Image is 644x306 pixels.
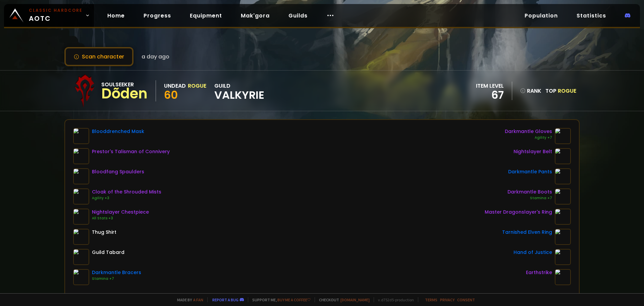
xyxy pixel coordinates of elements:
div: Hand of Justice [514,249,552,256]
img: item-2105 [73,229,89,245]
a: Progress [138,9,176,23]
a: Equipment [184,9,227,23]
img: item-22003 [555,188,571,205]
small: Classic Hardcore [29,7,83,13]
img: item-17102 [73,188,89,205]
span: Support me, [248,297,311,302]
img: item-16832 [73,168,89,184]
button: Scan character [64,47,133,66]
img: item-19384 [555,209,571,225]
a: Report a bug [212,297,238,302]
div: Undead [164,82,186,90]
img: item-22004 [73,269,89,285]
div: item level [476,82,504,90]
a: Privacy [440,297,454,302]
div: Master Dragonslayer's Ring [485,209,552,216]
span: v. d752d5 - production [374,297,414,302]
div: All Stats +3 [92,216,149,221]
span: Rogue [558,87,576,95]
a: Terms [425,297,437,302]
div: Stamina +7 [507,195,552,201]
a: Population [519,9,563,23]
span: AOTC [29,7,83,24]
div: Darkmantle Bracers [92,269,141,276]
div: Darkmantle Gloves [505,128,552,135]
a: Statistics [571,9,611,23]
div: Bloodfang Spaulders [92,168,144,175]
span: Valkyrie [214,90,264,100]
div: Blooddrenched Mask [92,128,144,135]
div: Top [545,87,576,95]
div: Agility +3 [92,195,161,201]
div: Stamina +7 [92,276,141,281]
div: 67 [476,90,504,100]
img: item-21180 [555,269,571,285]
div: Soulseeker [101,80,148,89]
img: item-5976 [73,249,89,265]
a: Guilds [283,9,313,23]
div: Guild Tabard [92,249,124,256]
a: Buy me a coffee [277,297,311,302]
a: Consent [457,297,475,302]
div: Darkmantle Boots [507,188,552,195]
a: Mak'gora [235,9,275,23]
a: Home [102,9,130,23]
a: [DOMAIN_NAME] [340,297,370,302]
span: 60 [164,87,178,102]
img: item-22006 [555,128,571,144]
div: Earthstrike [526,269,552,276]
div: Rogue [188,82,206,90]
div: Thug Shirt [92,229,116,236]
img: item-22007 [555,168,571,184]
span: Made by [173,297,203,302]
div: Nightslayer Belt [514,148,552,155]
img: item-11815 [555,249,571,265]
div: Tarnished Elven Ring [502,229,552,236]
div: Agility +7 [505,135,552,140]
div: Darkmantle Pants [508,168,552,175]
div: Cloak of the Shrouded Mists [92,188,161,195]
img: item-18500 [555,229,571,245]
a: Classic HardcoreAOTC [4,4,94,27]
a: a fan [193,297,203,302]
span: a day ago [142,52,169,61]
img: item-22718 [73,128,89,144]
img: item-16820 [73,209,89,225]
div: Dõden [101,89,148,99]
span: Checkout [315,297,370,302]
img: item-19377 [73,148,89,164]
div: Prestor's Talisman of Connivery [92,148,170,155]
div: Nightslayer Chestpiece [92,209,149,216]
div: rank [520,87,541,95]
img: item-16827 [555,148,571,164]
div: guild [214,82,264,100]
